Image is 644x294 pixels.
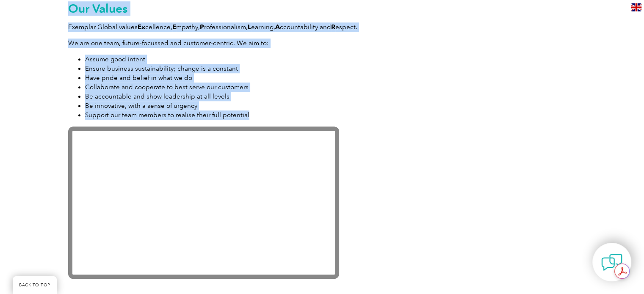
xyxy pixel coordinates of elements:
[601,252,622,273] img: contact-chat.png
[200,23,204,31] strong: P
[85,101,424,110] li: Be innovative, with a sense of urgency
[85,82,424,92] li: Collaborate and cooperate to best serve our customers
[138,23,145,31] strong: Ex
[68,22,424,32] p: Exemplar Global values cellence, mpathy, rofessionalism, earning, ccountability and espect.
[631,3,641,11] img: en
[85,110,424,120] li: Support our team members to realise their full potential
[275,23,280,31] strong: A
[331,23,335,31] strong: R
[248,23,251,31] strong: L
[68,1,127,16] b: Our Values
[85,92,424,101] li: Be accountable and show leadership at all levels
[85,55,424,64] li: Assume good intent
[68,38,424,48] p: We are one team, future-focussed and customer-centric. We aim to:
[85,73,424,82] li: Have pride and belief in what we do
[13,276,57,294] a: BACK TO TOP
[68,126,339,279] iframe: Exemplar Global Community - Join Now
[85,64,424,73] li: Ensure business sustainability; change is a constant
[172,23,176,31] strong: E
